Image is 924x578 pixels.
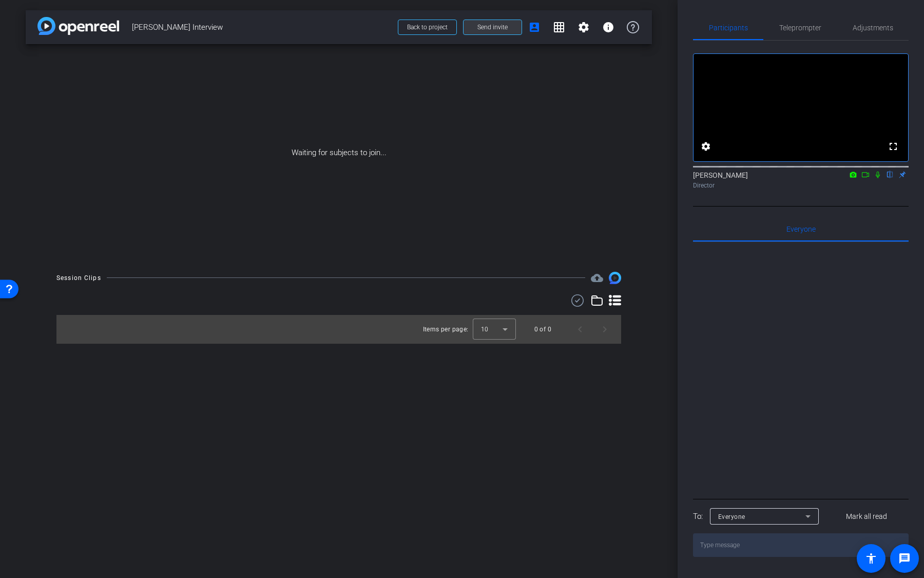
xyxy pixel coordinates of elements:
span: Participants [709,24,748,31]
mat-icon: settings [577,21,590,33]
mat-icon: settings [700,140,712,153]
mat-icon: info [602,21,614,33]
div: Items per page: [423,324,469,334]
img: app-logo [37,17,119,35]
button: Next page [592,317,617,342]
button: Send invite [463,20,522,35]
mat-icon: message [898,552,911,565]
div: 0 of 0 [534,324,551,334]
span: Adjustments [853,24,893,31]
span: Everyone [718,513,745,520]
button: Back to project [398,20,457,35]
mat-icon: grid_on [553,21,565,33]
img: Session clips [609,272,621,284]
button: Mark all read [825,507,909,526]
div: Director [693,181,909,190]
span: Mark all read [846,511,887,522]
span: [PERSON_NAME] Interview [132,17,392,38]
span: Everyone [786,226,816,233]
button: Previous page [568,317,592,342]
div: Session Clips [56,273,101,283]
div: Waiting for subjects to join... [26,44,652,262]
span: Send invite [477,23,508,31]
mat-icon: accessibility [865,552,877,565]
div: [PERSON_NAME] [693,170,909,190]
mat-icon: fullscreen [887,140,899,153]
mat-icon: cloud_upload [591,272,603,284]
span: Teleprompter [779,24,821,31]
span: Destinations for your clips [591,272,603,284]
span: Back to project [407,24,448,31]
mat-icon: flip [884,170,896,179]
div: To: [693,511,703,523]
mat-icon: account_box [528,21,541,33]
